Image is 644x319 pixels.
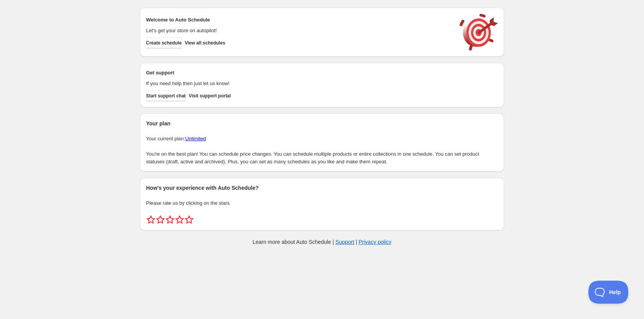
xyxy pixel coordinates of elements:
h2: Get support [146,69,452,77]
button: Create schedule [146,38,182,48]
span: Visit support portal [189,93,231,99]
a: Support [335,239,354,245]
a: Privacy policy [359,239,392,245]
a: Visit support portal [189,90,231,101]
p: Your current plan: [146,135,498,143]
span: Create schedule [146,40,182,46]
p: Let's get your store on autopilot! [146,27,452,35]
iframe: Toggle Customer Support [588,281,629,304]
button: View all schedules [185,38,225,48]
p: Please rate us by clicking on the stars [146,199,498,207]
h2: Welcome to Auto Schedule [146,16,452,24]
h2: How's your experience with Auto Schedule? [146,184,498,192]
a: Unlimited [185,136,206,141]
p: If you need help then just let us know! [146,80,452,87]
p: Learn more about Auto Schedule | | [253,238,391,246]
a: Start support chat [146,90,186,101]
span: View all schedules [185,40,225,46]
p: You're on the best plan! You can schedule price changes. You can schedule multiple products or en... [146,150,498,166]
span: Start support chat [146,93,186,99]
h2: Your plan [146,120,498,127]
